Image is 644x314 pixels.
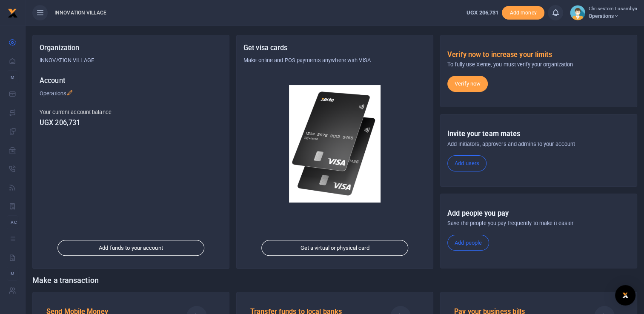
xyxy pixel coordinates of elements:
[243,44,426,52] h5: Get visa cards
[615,285,635,305] div: Open Intercom Messenger
[57,240,205,256] a: Add funds to your account
[570,5,585,20] img: profile-user
[40,89,222,98] p: Operations
[467,9,498,17] a: UGX 206,731
[40,108,222,117] p: Your current account balance
[243,56,426,65] p: Make online and POS payments anywhere with VISA
[570,5,637,20] a: profile-user Chrisestom Lusambya Operations
[40,44,222,52] h5: Organization
[502,6,544,20] span: Add money
[467,9,498,16] span: UGX 206,731
[261,240,409,256] a: Get a virtual or physical card
[502,6,544,20] li: Toup your wallet
[289,85,381,203] img: xente-_physical_cards.png
[447,51,630,59] h5: Verify now to increase your limits
[40,77,222,85] h5: Account
[447,130,630,138] h5: Invite your team mates
[7,215,18,229] li: Ac
[589,12,637,20] span: Operations
[7,267,18,281] li: M
[502,9,544,15] a: Add money
[32,276,637,285] h4: Make a transaction
[51,9,110,17] span: INNOVATION VILLAGE
[8,9,18,16] a: logo-small logo-large logo-large
[447,60,630,69] p: To fully use Xente, you must verify your organization
[8,8,18,18] img: logo-small
[447,235,489,251] a: Add people
[447,76,488,92] a: Verify now
[447,140,630,148] p: Add initiators, approvers and admins to your account
[463,9,502,17] li: Wallet ballance
[447,209,630,218] h5: Add people you pay
[589,6,637,13] small: Chrisestom Lusambya
[40,119,222,127] h5: UGX 206,731
[447,219,630,228] p: Save the people you pay frequently to make it easier
[40,56,222,65] p: INNOVATION VILLAGE
[7,70,18,84] li: M
[447,155,487,171] a: Add users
